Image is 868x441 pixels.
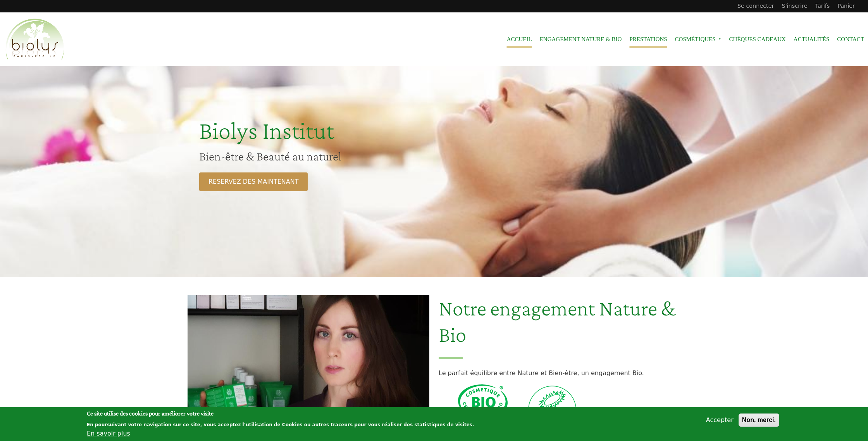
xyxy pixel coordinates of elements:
[87,409,503,418] h2: Ce site utilise des cookies pour améliorer votre visite
[739,413,779,427] button: Non, merci.
[718,38,722,41] span: »
[199,117,334,144] span: Biolys Institut
[675,31,722,48] span: Cosmétiques
[629,31,667,48] a: Prestations
[540,31,622,48] a: Engagement Nature & Bio
[729,31,786,48] a: Chèques cadeaux
[439,295,680,359] h2: Notre engagement Nature & Bio
[703,415,737,425] button: Accepter
[199,172,308,191] a: RESERVEZ DES MAINTENANT
[87,422,474,427] p: En poursuivant votre navigation sur ce site, vous acceptez l’utilisation de Cookies ou autres tra...
[4,17,66,62] img: Accueil
[794,31,830,48] a: Actualités
[837,31,864,48] a: Contact
[507,31,532,48] a: Accueil
[439,369,680,378] p: Le parfait équilibre entre Nature et Bien-être, un engagement Bio.
[199,149,505,164] h2: Bien-être & Beauté au naturel
[87,429,130,438] button: En savoir plus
